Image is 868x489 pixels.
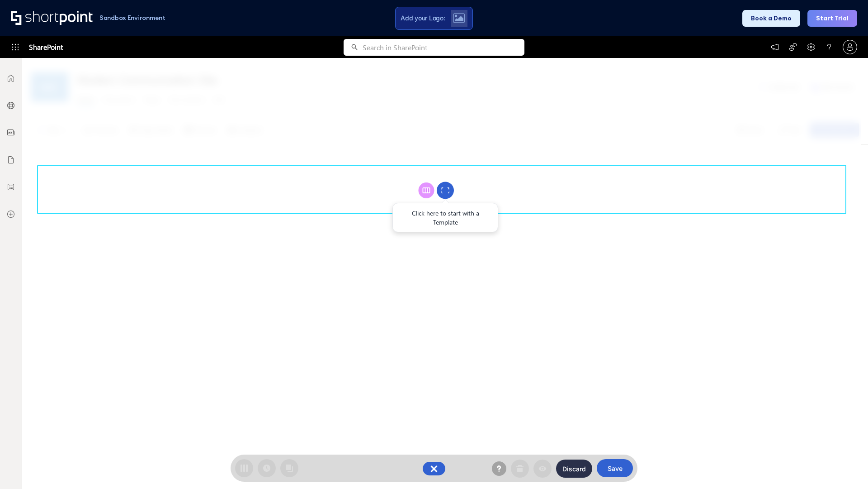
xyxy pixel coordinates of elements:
[597,459,633,477] button: Save
[742,10,800,27] button: Book a Demo
[29,36,63,58] span: SharePoint
[401,14,445,22] span: Add your Logo:
[556,460,592,478] button: Discard
[363,39,524,56] input: Search in SharePoint
[99,15,165,20] h1: Sandbox Environment
[807,10,857,27] button: Start Trial
[453,13,465,23] img: Upload logo
[823,446,868,489] iframe: Chat Widget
